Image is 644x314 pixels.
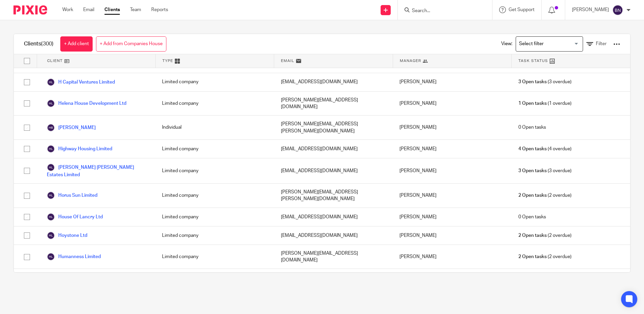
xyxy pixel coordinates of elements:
span: 2 Open tasks [518,253,547,260]
a: Work [62,6,73,13]
span: (2 overdue) [518,192,572,199]
img: svg%3E [47,124,55,132]
a: House Of Lancry Ltd [47,213,103,221]
div: [PERSON_NAME] [393,269,511,287]
span: (3 overdue) [518,78,572,85]
input: Select all [21,55,33,67]
a: [PERSON_NAME] [47,124,96,132]
div: Limited company [155,184,274,208]
span: (3 overdue) [518,167,572,174]
p: [PERSON_NAME] [572,6,609,13]
input: Search for option [517,38,579,50]
span: Manager [400,58,421,64]
div: [EMAIL_ADDRESS][DOMAIN_NAME] [274,269,393,287]
div: WBR Group [155,269,274,287]
a: Horus Sun Limited [47,191,97,199]
span: 0 Open tasks [518,214,546,220]
span: 0 Open tasks [518,124,546,131]
span: 3 Open tasks [518,78,547,85]
a: H Capital Ventures Limited [47,78,115,86]
img: svg%3E [612,5,623,15]
img: svg%3E [47,231,55,240]
div: Individual [155,116,274,139]
a: Helena House Development Ltd [47,99,126,107]
span: 1 Open tasks [518,100,547,107]
a: Humanness Limited [47,253,101,261]
div: Limited company [155,92,274,116]
div: [EMAIL_ADDRESS][DOMAIN_NAME] [274,158,393,183]
a: Hoystone Ltd [47,231,87,240]
img: svg%3E [47,253,55,261]
div: [PERSON_NAME][EMAIL_ADDRESS][DOMAIN_NAME] [274,92,393,116]
div: [PERSON_NAME][EMAIL_ADDRESS][DOMAIN_NAME] [274,245,393,269]
img: svg%3E [47,163,55,171]
div: [PERSON_NAME] [393,92,511,116]
div: Limited company [155,245,274,269]
span: Get Support [509,7,535,12]
div: [EMAIL_ADDRESS][DOMAIN_NAME] [274,73,393,91]
h1: Clients [24,40,54,48]
div: [PERSON_NAME] [393,73,511,91]
div: [PERSON_NAME] [393,116,511,139]
span: 2 Open tasks [518,192,547,199]
a: + Add client [60,36,93,52]
a: Clients [104,6,120,13]
a: Highway Housing Limited [47,145,112,153]
div: [PERSON_NAME] [393,140,511,158]
div: [PERSON_NAME][EMAIL_ADDRESS][PERSON_NAME][DOMAIN_NAME] [274,116,393,139]
span: (1 overdue) [518,100,572,107]
div: View: [491,34,620,54]
div: [PERSON_NAME] [393,226,511,245]
img: svg%3E [47,99,55,107]
div: [PERSON_NAME] [393,208,511,226]
a: [PERSON_NAME] [PERSON_NAME] Estates Limited [47,163,149,178]
img: svg%3E [47,213,55,221]
span: Task Status [518,58,548,64]
img: Pixie [13,5,47,14]
img: svg%3E [47,145,55,153]
span: (2 overdue) [518,232,572,239]
span: (300) [41,41,54,46]
div: Search for option [516,36,583,52]
div: Limited company [155,140,274,158]
a: + Add from Companies House [96,36,166,52]
div: [EMAIL_ADDRESS][DOMAIN_NAME] [274,226,393,245]
a: Team [130,6,141,13]
div: [PERSON_NAME] [393,245,511,269]
input: Search [411,8,472,14]
div: [EMAIL_ADDRESS][DOMAIN_NAME] [274,140,393,158]
span: 2 Open tasks [518,232,547,239]
img: svg%3E [47,78,55,86]
span: Client [47,58,63,64]
span: 3 Open tasks [518,167,547,174]
div: [PERSON_NAME] [393,158,511,183]
span: (2 overdue) [518,253,572,260]
div: Limited company [155,158,274,183]
a: Email [83,6,94,13]
div: Limited company [155,208,274,226]
span: Email [281,58,294,64]
div: [EMAIL_ADDRESS][DOMAIN_NAME] [274,208,393,226]
span: Type [162,58,173,64]
img: svg%3E [47,191,55,199]
span: Filter [596,41,607,46]
span: (4 overdue) [518,146,572,152]
div: Limited company [155,226,274,245]
div: [PERSON_NAME][EMAIL_ADDRESS][PERSON_NAME][DOMAIN_NAME] [274,184,393,208]
div: Limited company [155,73,274,91]
div: [PERSON_NAME] [393,184,511,208]
span: 4 Open tasks [518,146,547,152]
a: Reports [151,6,168,13]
